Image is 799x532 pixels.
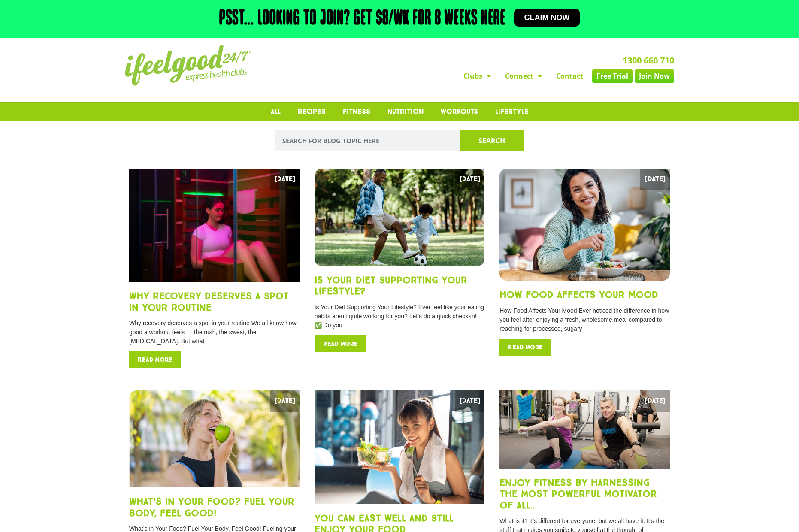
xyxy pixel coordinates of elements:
[129,169,300,282] img: saunas-sports-recovery
[129,290,289,313] a: Why Recovery Deserves A Spot in Your Routine
[499,338,551,355] a: Read more about How Food Affects Your Mood
[129,496,294,518] a: What’s in Your Food? Fuel Your Body, Feel Good!
[455,390,484,412] span: [DATE]
[549,69,590,83] a: Contact
[129,390,300,487] img: IFG-Nutrition-Month-Blog---Week
[457,69,498,83] a: Clubs
[219,9,505,29] h2: Psst… Looking to join? Get $8/wk for 8 weeks here
[499,289,658,300] a: How Food Affects Your Mood
[320,69,674,83] nav: Menu
[460,130,524,151] button: Search
[524,14,570,21] span: Claim now
[487,102,537,121] a: Lifestyle
[315,274,467,296] a: Is Your Diet Supporting Your Lifestyle?
[499,477,657,511] a: Enjoy fitness by harnessing the most powerful motivator of all…
[270,390,300,412] span: [DATE]
[334,102,379,121] a: Fitness
[432,102,487,121] a: Workouts
[315,302,485,329] p: Is Your Diet Supporting Your Lifestyle? Ever feel like your eating habits aren’t quite working fo...
[315,169,485,266] img: is-your-diet-supports-your-lifestyle
[499,390,670,469] img: fitness motivator
[623,54,674,66] a: 1300 660 710
[262,102,289,121] a: All
[129,351,181,368] a: Read more about Why Recovery Deserves A Spot in Your Routine
[640,390,670,412] span: [DATE]
[289,102,334,121] a: Recipes
[270,169,300,190] span: [DATE]
[514,9,580,27] a: Claim now
[499,306,670,333] p: How Food Affects Your Mood Ever noticed the difference in how you feel after enjoying a fresh, wh...
[499,169,670,281] img: how-food-affects-your-mood
[498,69,549,83] a: Connect
[592,69,633,83] a: Free Trial
[635,69,674,83] a: Join Now
[315,390,485,504] img: love-your-body-love-your-body
[315,335,366,352] a: Read more about Is Your Diet Supporting Your Lifestyle?
[129,319,300,346] p: Why recovery deserves a spot in your routine We all know how good a workout feels — the rush, the...
[455,169,484,190] span: [DATE]
[121,102,678,121] nav: Menu
[379,102,432,121] a: Nutrition
[640,169,670,190] span: [DATE]
[275,130,460,151] input: SEARCH FOR BLOG TOPIC HERE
